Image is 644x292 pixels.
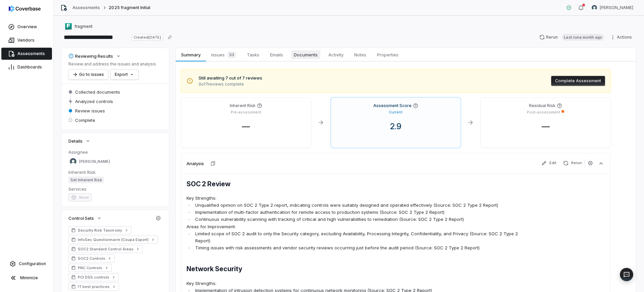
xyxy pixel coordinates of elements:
[164,31,176,43] button: Copy link
[1,61,52,73] a: Dashboards
[63,20,95,33] button: https://fragmentlabs.com/fragment
[236,121,255,131] span: —
[68,236,158,244] a: InfoSec Questionnaire (Coupa Export)
[78,237,149,242] span: InfoSec Questionnaire (Coupa Export)
[68,186,162,192] dt: Services
[600,5,633,10] span: [PERSON_NAME]
[186,223,521,230] p: Areas for Improvement:
[17,51,45,56] span: Assessments
[68,61,156,67] p: Review and address the issues and analysis
[194,202,521,209] li: Unqualified opinion on SOC 2 Type 2 report, indicating controls were suitably designed and operat...
[68,226,131,234] a: Security Risk Taxonomy
[78,265,102,271] span: PNC Controls
[75,98,113,104] span: Analyzed controls
[551,76,605,86] button: Complete Assessment
[230,103,256,108] h4: Inherent Risk
[66,212,104,224] button: Control Sets
[17,24,37,30] span: Overview
[68,177,104,183] span: Set Inherent Risk
[352,50,369,59] span: Notes
[70,158,76,165] img: Hammed Bakare avatar
[539,159,559,167] button: Edit
[68,264,112,272] a: PNC Controls
[68,254,115,262] a: SOC2 Controls
[68,283,119,291] a: IT best practices
[74,24,93,29] span: fragment
[194,244,521,251] li: Timing issues with risk assessments and vendor security reviews occurring just before the audit p...
[66,135,93,147] button: Details
[562,34,604,41] span: Last run a month ago
[19,261,46,266] span: Configuration
[68,273,119,281] a: PCI DSS controls
[1,48,52,60] a: Assessments
[3,271,51,285] button: Minimize
[326,50,346,59] span: Activity
[72,5,100,10] a: Assessments
[588,3,637,13] button: Hammed Bakare avatar[PERSON_NAME]
[529,103,555,108] h4: Residual Risk
[199,82,262,87] span: 0 of 7 reviews complete
[291,50,320,59] span: Documents
[385,121,407,131] span: 2.9
[131,34,163,41] span: Created [DATE]
[194,209,521,216] li: Implementation of multi-factor authentication for remote access to production systems (Source: SO...
[374,50,401,59] span: Properties
[20,275,38,281] span: Minimize
[75,117,95,123] span: Complete
[178,50,203,59] span: Summary
[186,195,521,202] p: Key Strengths:
[3,258,51,270] a: Configuration
[186,160,204,166] h3: Analysis
[186,180,521,188] h2: SOC 2 Review
[389,110,402,115] p: Current
[111,69,139,80] button: Export
[78,228,122,233] span: Security Risk Taxonomy
[535,32,608,42] button: RerunLast runa month ago
[244,50,262,59] span: Tasks
[68,53,113,59] div: Reviewing Results
[560,159,585,167] button: Rerun
[109,5,150,10] span: 2025 fragment Initial
[68,169,162,175] dt: Inherent Risk
[194,230,521,244] li: Limited scope of SOC 2 audit to only the Security category, excluding Availability, Processing In...
[75,108,105,114] span: Review issues
[199,75,262,82] span: Still awaiting 7 out of 7 reviews
[608,32,636,42] button: Actions
[231,110,261,115] p: Pre-assessment
[592,5,597,10] img: Hammed Bakare avatar
[209,50,239,59] span: Issues
[1,34,52,46] a: Vendors
[373,103,412,108] h4: Assessment Score
[68,149,162,155] dt: Assignee
[78,275,109,280] span: PCI DSS controls
[17,38,35,43] span: Vendors
[68,245,143,253] a: SOC2 Standard Control Areas
[79,159,110,164] span: [PERSON_NAME]
[536,121,555,131] span: —
[68,138,83,144] span: Details
[227,51,236,58] span: 53
[527,110,560,115] p: Post-assessment
[78,256,105,261] span: SOC2 Controls
[194,216,521,223] li: Continuous vulnerability scanning with tracking of critical and high vulnerabilities to remediati...
[68,215,94,221] span: Control Sets
[267,50,286,59] span: Emails
[78,246,133,252] span: SOC2 Standard Control Areas
[186,280,521,287] p: Key Strengths:
[68,69,108,80] button: Go to issues
[186,264,521,273] h2: Network Security
[66,50,123,62] button: Reviewing Results
[9,5,41,12] img: logo-D7KZi-bG.svg
[17,64,42,70] span: Dashboards
[78,284,110,289] span: IT best practices
[1,21,52,33] a: Overview
[75,89,120,95] span: Collected documents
